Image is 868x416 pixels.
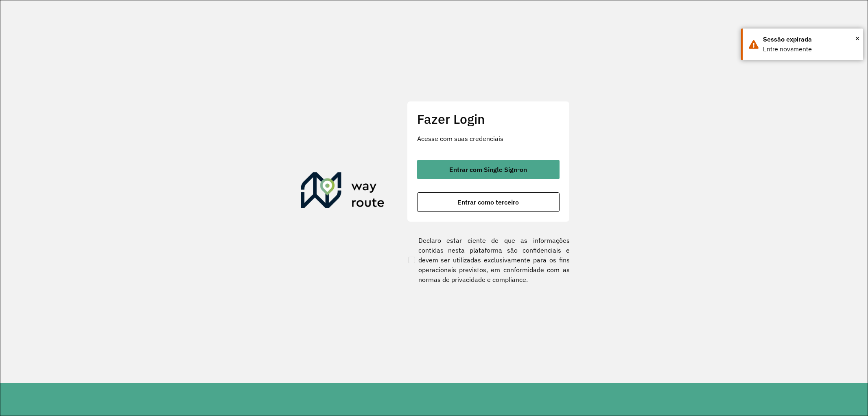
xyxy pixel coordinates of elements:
[417,134,560,143] p: Acesse com suas credenciais
[855,32,859,44] span: ×
[417,111,560,127] h2: Fazer Login
[763,44,857,54] div: Entre novamente
[417,160,560,179] button: button
[301,172,385,211] img: Roteirizador AmbevTech
[457,199,519,205] span: Entrar como terceiro
[763,35,857,44] div: Sessão expirada
[449,166,527,173] span: Entrar com Single Sign-on
[417,192,560,212] button: button
[407,236,570,284] label: Declaro estar ciente de que as informações contidas nesta plataforma são confidenciais e devem se...
[855,32,859,44] button: Close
